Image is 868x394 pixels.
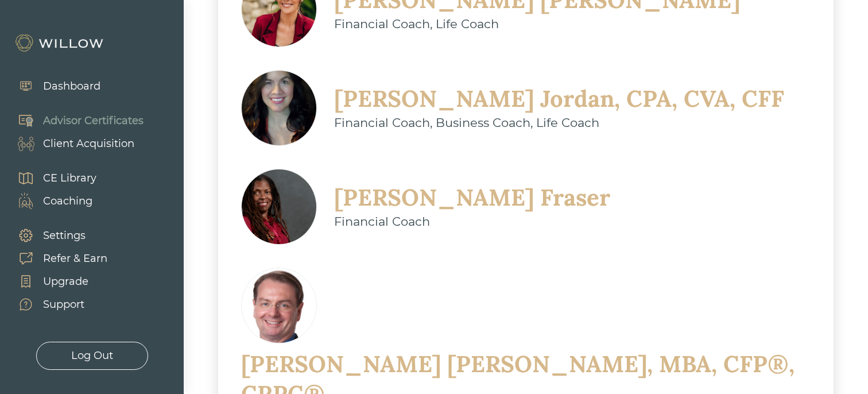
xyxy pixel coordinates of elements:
div: Advisor Certificates [43,113,144,129]
a: CE Library [6,167,96,190]
a: Coaching [6,190,96,213]
div: CE Library [43,171,96,186]
div: Upgrade [43,274,88,289]
div: Support [43,297,84,312]
a: [PERSON_NAME] FraserFinancial Coach [241,169,610,245]
div: [PERSON_NAME] Fraser [334,183,610,213]
div: Financial Coach [334,213,610,231]
div: Log Out [71,348,113,364]
div: Client Acquisition [43,136,134,152]
a: Client Acquisition [6,132,144,155]
div: Financial Coach, Life Coach [334,15,740,33]
div: Financial Coach, Business Coach, Life Coach [334,114,784,132]
div: [PERSON_NAME] Jordan, CPA, CVA, CFF [334,84,784,114]
a: [PERSON_NAME] Jordan, CPA, CVA, CFFFinancial Coach, Business Coach, Life Coach [241,70,784,146]
a: Upgrade [6,270,107,293]
img: Willow [14,34,106,52]
div: Refer & Earn [43,251,107,266]
a: Dashboard [6,75,100,98]
div: Settings [43,228,86,244]
a: Refer & Earn [6,247,107,270]
a: Settings [6,224,107,247]
a: Advisor Certificates [6,109,144,132]
div: Coaching [43,194,92,209]
div: Dashboard [43,79,100,94]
